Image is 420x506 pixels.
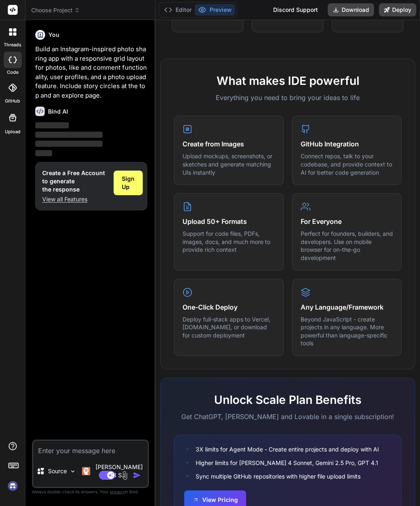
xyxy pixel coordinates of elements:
[35,150,52,156] span: ‌
[35,122,69,128] span: ‌
[32,488,149,496] p: Always double-check its answers. Your in Bind
[5,98,20,105] label: GitHub
[69,468,76,475] img: Pick Models
[174,412,402,422] p: Get ChatGPT, [PERSON_NAME] and Lovable in a single subscription!
[301,139,393,149] h4: GitHub Integration
[174,72,402,89] h2: What makes IDE powerful
[174,391,402,408] h2: Unlock Scale Plan Benefits
[5,128,21,135] label: Upload
[174,93,402,103] p: Everything you need to bring your ideas to life
[122,175,135,191] span: Sign Up
[301,315,393,347] p: Beyond JavaScript - create projects in any language. More powerful than language-specific tools
[328,3,374,16] button: Download
[42,195,107,203] p: View all Features
[4,41,21,48] label: threads
[183,217,275,226] h4: Upload 50+ Formats
[161,4,195,16] button: Editor
[35,45,147,100] p: Build an Instagram-inspired photo sharing app with a responsive grid layout for photos, like and ...
[31,6,80,14] span: Choose Project
[183,139,275,149] h4: Create from Images
[35,141,103,147] span: ‌
[379,3,416,16] button: Deploy
[301,302,393,312] h4: Any Language/Framework
[268,3,323,16] div: Discord Support
[196,445,379,454] span: 3X limits for Agent Mode - Create entire projects and deploy with AI
[94,463,145,479] p: [PERSON_NAME] 4 S..
[82,467,90,475] img: Claude 4 Sonnet
[196,458,378,467] span: Higher limits for [PERSON_NAME] 4 Sonnet, Gemini 2.5 Pro, GPT 4.1
[6,479,20,493] img: signin
[301,152,393,176] p: Connect repos, talk to your codebase, and provide context to AI for better code generation
[301,217,393,226] h4: For Everyone
[7,69,18,76] label: code
[301,230,393,262] p: Perfect for founders, builders, and developers. Use on mobile browser for on-the-go development
[183,152,275,176] p: Upload mockups, screenshots, or sketches and generate matching UIs instantly
[183,315,275,340] p: Deploy full-stack apps to Vercel, [DOMAIN_NAME], or download for custom deployment
[35,132,103,138] span: ‌
[196,472,361,481] span: Sync multiple GitHub repositories with higher file upload limits
[110,489,125,494] span: privacy
[183,230,275,254] p: Support for code files, PDFs, images, docs, and much more to provide rich context
[195,4,235,16] button: Preview
[42,169,107,194] h1: Create a Free Account to generate the response
[48,107,68,116] h6: Bind AI
[48,31,59,39] h6: You
[48,467,67,475] p: Source
[183,302,275,312] h4: One-Click Deploy
[120,471,130,480] img: attachment
[133,471,141,479] img: icon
